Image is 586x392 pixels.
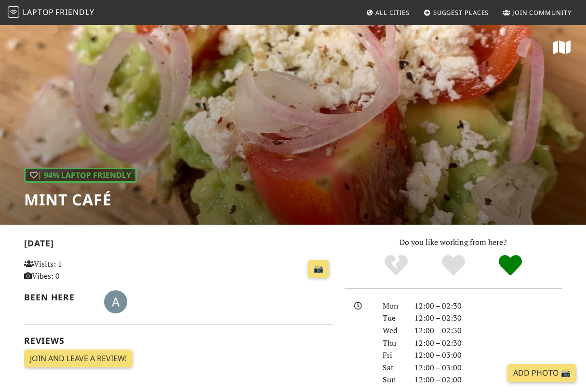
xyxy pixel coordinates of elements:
[409,312,568,324] div: 12:00 – 02:30
[24,190,137,209] h1: Mint Café
[409,349,568,362] div: 12:00 – 03:00
[512,8,572,17] span: Join Community
[482,254,539,278] div: Definitely!
[377,374,409,386] div: Sun
[409,374,568,386] div: 12:00 – 02:00
[24,350,133,368] a: Join and leave a review!
[433,8,489,17] span: Suggest Places
[377,362,409,374] div: Sat
[420,4,493,21] a: Suggest Places
[375,8,410,17] span: All Cities
[8,6,19,18] img: LaptopFriendly
[377,337,409,350] div: Thu
[507,364,576,382] a: Add Photo 📸
[377,324,409,337] div: Wed
[499,4,575,21] a: Join Community
[24,258,120,283] p: Visits: 1 Vibes: 0
[55,7,94,17] span: Friendly
[377,300,409,312] div: Mon
[24,238,333,252] h2: [DATE]
[23,7,54,17] span: Laptop
[409,362,568,374] div: 12:00 – 03:00
[409,300,568,312] div: 12:00 – 02:30
[8,4,94,21] a: LaptopFriendly LaptopFriendly
[308,260,329,278] a: 📸
[104,290,127,313] img: 1616-amanda.jpg
[367,254,425,278] div: No
[362,4,413,21] a: All Cities
[377,349,409,362] div: Fri
[425,254,482,278] div: Yes
[104,296,127,306] span: Amanda Henner
[377,312,409,324] div: Tue
[24,292,93,302] h2: Been here
[345,236,562,249] p: Do you like working from here?
[409,337,568,350] div: 12:00 – 02:30
[409,324,568,337] div: 12:00 – 02:30
[24,336,333,346] h2: Reviews
[24,168,137,183] div: | 94% Laptop Friendly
